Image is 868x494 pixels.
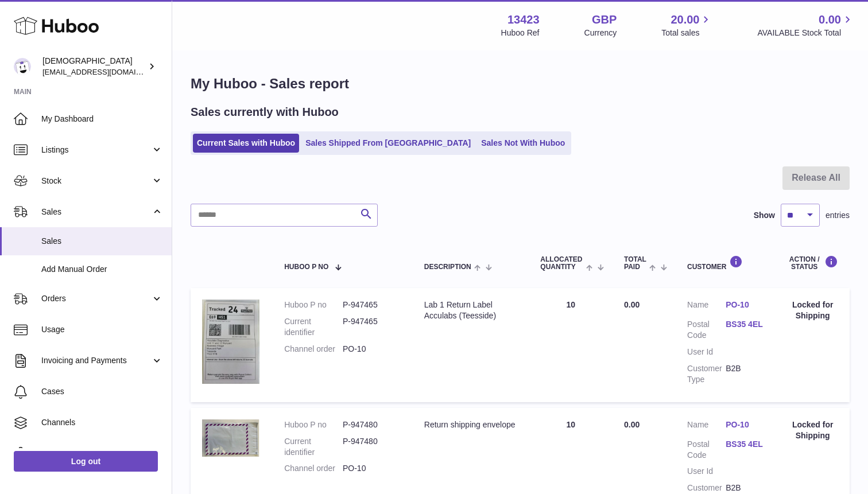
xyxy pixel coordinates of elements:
img: 1707603414.png [202,419,259,457]
a: Sales Shipped From [GEOGRAPHIC_DATA] [301,134,475,153]
span: Cases [41,386,163,397]
span: Channels [41,417,163,428]
td: 10 [529,288,613,402]
span: AVAILABLE Stock Total [757,28,854,38]
dt: User Id [687,466,726,477]
dt: Name [687,299,726,313]
span: Add Manual Order [41,264,163,275]
span: Description [424,263,471,271]
span: 0.00 [819,12,841,28]
span: Total sales [661,28,712,38]
span: [EMAIL_ADDRESS][DOMAIN_NAME] [42,67,169,76]
span: My Dashboard [41,114,163,125]
span: Huboo P no [284,263,328,271]
dd: B2B [726,363,764,385]
a: BS35 4EL [726,439,764,450]
a: 0.00 AVAILABLE Stock Total [757,12,854,38]
dd: P-947465 [343,316,401,338]
div: Lab 1 Return Label Acculabs (Teesside) [424,299,518,321]
a: PO-10 [726,419,764,430]
dt: Customer Type [687,363,726,385]
img: olgazyuz@outlook.com [14,58,31,75]
h2: Sales currently with Huboo [191,104,339,120]
div: Action / Status [787,255,838,271]
a: Current Sales with Huboo [193,134,299,153]
dd: PO-10 [343,463,401,474]
label: Show [754,210,775,221]
span: Sales [41,236,163,247]
a: PO-10 [726,299,764,310]
div: Locked for Shipping [787,299,838,321]
span: Usage [41,324,163,335]
span: ALLOCATED Quantity [540,256,583,271]
dt: Postal Code [687,319,726,341]
a: Sales Not With Huboo [477,134,569,153]
span: Listings [41,145,151,155]
span: Sales [41,207,151,217]
dt: Channel order [284,463,343,474]
dd: PO-10 [343,344,401,355]
dt: Current identifier [284,316,343,338]
div: Currency [584,28,617,38]
a: BS35 4EL [726,319,764,330]
dt: User Id [687,347,726,357]
strong: GBP [592,12,617,28]
span: 20.00 [671,12,699,28]
span: Stock [41,176,151,186]
span: Orders [41,293,151,304]
div: Huboo Ref [501,28,540,38]
span: 0.00 [624,300,640,309]
dt: Name [687,419,726,433]
div: Locked for Shipping [787,419,838,441]
img: 1707561912.png [202,299,259,383]
span: Total paid [624,256,646,271]
dt: Huboo P no [284,419,343,430]
div: Customer [687,255,764,271]
dt: Postal Code [687,439,726,461]
strong: 13423 [507,12,540,28]
span: entries [826,210,850,221]
div: Return shipping envelope [424,419,518,430]
h1: My Huboo - Sales report [191,75,850,93]
a: Log out [14,451,158,472]
dd: P-947465 [343,299,401,310]
dd: P-947480 [343,436,401,458]
dd: P-947480 [343,419,401,430]
dt: Huboo P no [284,299,343,310]
dt: Channel order [284,344,343,355]
a: 20.00 Total sales [661,12,712,38]
span: 0.00 [624,420,640,429]
dt: Current identifier [284,436,343,458]
div: [DEMOGRAPHIC_DATA] [42,56,146,77]
span: Invoicing and Payments [41,355,151,366]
